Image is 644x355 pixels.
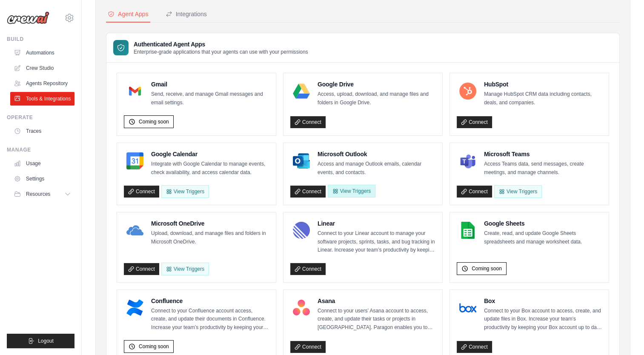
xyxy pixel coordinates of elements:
[459,299,476,316] img: Box Logo
[10,187,74,201] button: Resources
[151,150,269,158] h4: Google Calendar
[161,185,209,198] button: View Triggers
[10,61,74,75] a: Crew Studio
[484,160,602,177] p: Access Teams data, send messages, create meetings, and manage channels.
[293,83,310,100] img: Google Drive Logo
[7,114,74,121] div: Operate
[126,83,143,100] img: Gmail Logo
[318,80,435,89] h4: Google Drive
[10,46,74,60] a: Automations
[7,146,74,153] div: Manage
[459,83,476,100] img: HubSpot Logo
[10,77,74,90] a: Agents Repository
[124,186,159,198] a: Connect
[151,297,269,305] h4: Confluence
[164,6,209,23] button: Integrations
[38,338,54,344] span: Logout
[151,80,269,89] h4: Gmail
[484,229,602,246] p: Create, read, and update Google Sheets spreadsheets and manage worksheet data.
[7,11,49,24] img: Logo
[484,219,602,228] h4: Google Sheets
[139,343,169,350] span: Coming soon
[134,49,308,55] p: Enterprise-grade applications that your agents can use with your permissions
[494,185,542,198] : View Triggers
[166,10,207,18] div: Integrations
[484,150,602,158] h4: Microsoft Teams
[290,116,326,128] a: Connect
[151,307,269,332] p: Connect to your Confluence account access, create, and update their documents in Confluence. Incr...
[318,160,435,177] p: Access and manage Outlook emails, calendar events, and contacts.
[26,191,50,198] span: Resources
[484,80,602,89] h4: HubSpot
[457,186,492,198] a: Connect
[151,160,269,177] p: Integrate with Google Calendar to manage events, check availability, and access calendar data.
[293,222,310,239] img: Linear Logo
[457,341,492,353] a: Connect
[318,150,435,158] h4: Microsoft Outlook
[290,263,326,275] a: Connect
[318,229,435,255] p: Connect to your Linear account to manage your software projects, sprints, tasks, and bug tracking...
[318,219,435,228] h4: Linear
[484,90,602,107] p: Manage HubSpot CRM data including contacts, deals, and companies.
[484,297,602,305] h4: Box
[161,263,209,275] : View Triggers
[293,152,310,169] img: Microsoft Outlook Logo
[151,229,269,246] p: Upload, download, and manage files and folders in Microsoft OneDrive.
[459,222,476,239] img: Google Sheets Logo
[7,36,74,43] div: Build
[290,341,326,353] a: Connect
[151,219,269,228] h4: Microsoft OneDrive
[7,334,74,348] button: Logout
[124,263,159,275] a: Connect
[472,265,502,272] span: Coming soon
[106,6,150,23] button: Agent Apps
[457,116,492,128] a: Connect
[290,186,326,198] a: Connect
[151,90,269,107] p: Send, receive, and manage Gmail messages and email settings.
[126,152,143,169] img: Google Calendar Logo
[484,307,602,332] p: Connect to your Box account to access, create, and update files in Box. Increase your team’s prod...
[134,40,308,49] h3: Authenticated Agent Apps
[293,299,310,316] img: Asana Logo
[10,92,74,106] a: Tools & Integrations
[459,152,476,169] img: Microsoft Teams Logo
[318,307,435,332] p: Connect to your users’ Asana account to access, create, and update their tasks or projects in [GE...
[318,297,435,305] h4: Asana
[126,299,143,316] img: Confluence Logo
[10,124,74,138] a: Traces
[126,222,143,239] img: Microsoft OneDrive Logo
[139,118,169,125] span: Coming soon
[328,185,375,198] : View Triggers
[10,172,74,186] a: Settings
[10,157,74,170] a: Usage
[108,10,149,18] div: Agent Apps
[318,90,435,107] p: Access, upload, download, and manage files and folders in Google Drive.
